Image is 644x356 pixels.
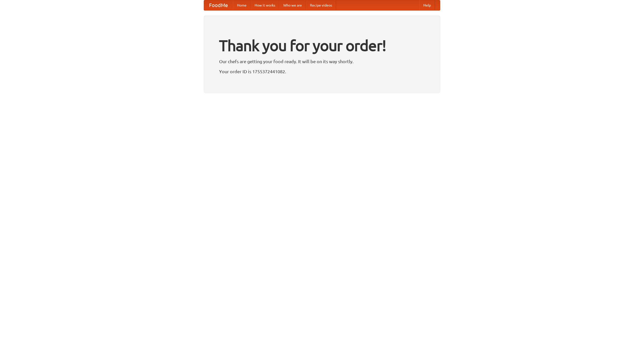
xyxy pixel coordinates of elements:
a: Recipe videos [306,0,336,10]
h1: Thank you for your order! [219,33,425,58]
a: Who we are [279,0,306,10]
a: Help [419,0,435,10]
a: FoodMe [204,0,233,10]
a: Home [233,0,251,10]
p: Our chefs are getting your food ready. It will be on its way shortly. [219,58,425,65]
p: Your order ID is 1755372441082. [219,68,425,75]
a: How it works [251,0,279,10]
